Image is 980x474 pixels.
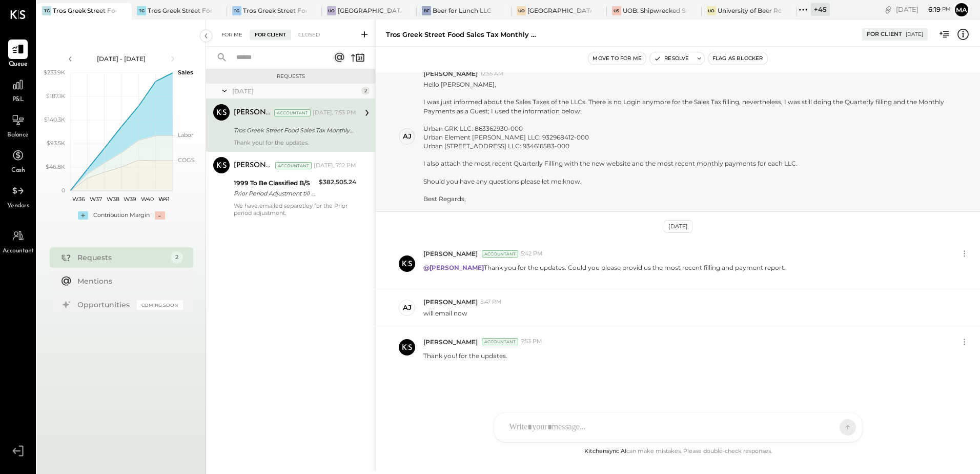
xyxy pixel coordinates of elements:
[232,87,359,95] div: [DATE]
[423,298,478,306] span: [PERSON_NAME]
[423,69,478,78] span: [PERSON_NAME]
[178,131,193,139] text: Labor
[93,211,150,220] div: Contribution Margin
[811,3,830,16] div: + 45
[243,6,307,15] div: Tros Greek Street Food - [PERSON_NAME]
[423,249,478,258] span: [PERSON_NAME]
[423,351,507,360] p: Thank you! for the updates.
[433,6,492,15] div: Beer for Lunch LLC
[46,92,65,100] text: $187.1K
[906,31,923,38] div: [DATE]
[72,195,85,203] text: W36
[423,263,786,281] p: Thank you for the updates. Could you please provid us the most recent filling and payment report.
[612,6,621,15] div: US
[106,195,119,203] text: W38
[77,300,132,310] div: Opportunities
[883,4,893,15] div: copy link
[953,2,970,18] button: Ma
[423,309,467,318] p: will email now
[42,6,51,15] div: TG
[53,6,116,15] div: Tros Greek Street Food - [GEOGRAPHIC_DATA]
[1,146,35,175] a: Cash
[319,177,356,187] div: $382,505.24
[234,202,356,216] div: We have emailed separetley for the Prior period adjustment.
[62,187,65,194] text: 0
[234,178,316,188] div: 1999 To Be Classified B/S
[12,95,24,105] span: P&L
[178,69,193,76] text: Sales
[158,195,170,203] text: W41
[216,30,248,40] div: For Me
[327,6,336,15] div: Uo
[482,338,518,345] div: Accountant
[171,251,183,264] div: 2
[403,131,412,141] div: AJ
[521,250,543,258] span: 5:42 PM
[275,162,312,169] div: Accountant
[361,87,370,95] div: 2
[90,195,102,203] text: W37
[155,211,165,220] div: -
[47,140,65,147] text: $93.5K
[480,298,502,306] span: 5:47 PM
[137,300,183,310] div: Coming Soon
[403,303,412,312] div: AJ
[78,54,165,63] div: [DATE] - [DATE]
[250,30,291,40] div: For Client
[386,30,540,39] div: Tros Greek Street Food Sales Tax Monthly LOGIN Access
[234,139,356,146] div: Thank you! for the updates.
[274,109,311,116] div: Accountant
[707,6,716,15] div: Uo
[44,69,65,76] text: $233.9K
[313,109,356,117] div: [DATE], 7:53 PM
[718,6,781,15] div: University of Beer Rocklin
[211,73,370,80] div: Requests
[3,247,34,256] span: Accountant
[46,163,65,170] text: $46.8K
[623,6,686,15] div: UOB: Shipwrecked Sacramento
[423,80,945,203] p: Hello [PERSON_NAME], I was just informed about the Sales Taxes of the LLCs. There is no Login any...
[148,6,211,15] div: Tros Greek Street Food - [GEOGRAPHIC_DATA]
[234,188,316,199] div: Prior Period Adjustment till P7 2025
[140,195,153,203] text: W40
[178,156,195,164] text: COGS
[708,52,767,65] button: Flag as Blocker
[527,6,591,15] div: [GEOGRAPHIC_DATA]
[77,276,178,286] div: Mentions
[44,116,65,123] text: $140.3K
[588,52,646,65] button: Move to for me
[1,110,35,140] a: Balance
[77,252,166,263] div: Requests
[423,264,484,271] strong: @[PERSON_NAME]
[896,5,951,14] div: [DATE]
[9,60,28,69] span: Queue
[423,338,478,346] span: [PERSON_NAME]
[232,6,241,15] div: TG
[521,338,542,346] span: 7:53 PM
[314,162,356,170] div: [DATE], 7:12 PM
[234,108,272,118] div: [PERSON_NAME]
[338,6,401,15] div: [GEOGRAPHIC_DATA][US_STATE]
[650,52,693,65] button: Resolve
[7,202,29,211] span: Vendors
[867,30,902,38] div: For Client
[1,181,35,211] a: Vendors
[517,6,526,15] div: Uo
[480,70,504,78] span: 12:55 AM
[482,250,518,258] div: Accountant
[1,75,35,105] a: P&L
[234,161,273,171] div: [PERSON_NAME]
[422,6,431,15] div: Bf
[234,125,353,135] div: Tros Greek Street Food Sales Tax Monthly LOGIN Access
[11,166,25,175] span: Cash
[1,226,35,256] a: Accountant
[137,6,146,15] div: TG
[664,220,692,233] div: [DATE]
[293,30,325,40] div: Closed
[124,195,136,203] text: W39
[78,211,88,220] div: +
[1,39,35,69] a: Queue
[7,131,29,140] span: Balance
